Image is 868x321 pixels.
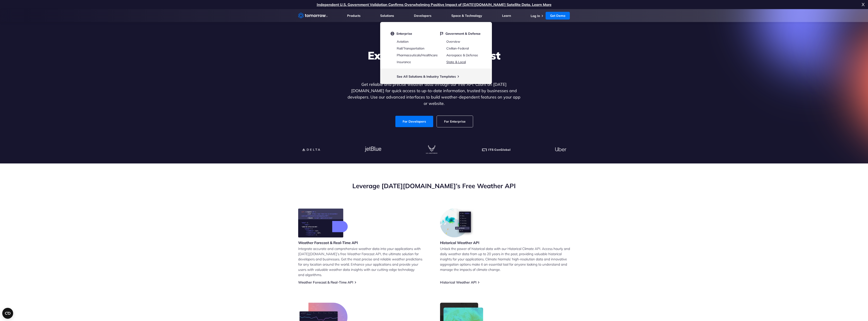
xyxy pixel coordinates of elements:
a: State & Local [446,60,466,64]
p: Get reliable and precise weather data through our free API. Count on [DATE][DOMAIN_NAME] for quic... [347,81,522,107]
a: See All Solutions & Industry Templates [397,74,456,79]
a: Products [347,14,360,18]
p: Integrate accurate and comprehensive weather data into your applications with [DATE][DOMAIN_NAME]... [298,246,428,277]
a: Developers [414,14,431,18]
a: Insurance [397,60,411,64]
a: For Enterprise [437,116,473,127]
h3: Historical Weather API [440,240,479,245]
a: Overview [446,40,460,44]
h3: Weather Forecast & Real-Time API [298,240,358,245]
h1: Explore the World’s Best Weather API [347,49,522,76]
img: flag.svg [440,32,443,36]
a: Weather Forecast & Real-Time API [298,280,353,284]
a: Pharmaceuticals/Healthcare [397,53,438,57]
a: For Developers [395,116,433,127]
a: Independent U.S. Government Validation Confirms Overwhelming Positive Impact of [DATE][DOMAIN_NAM... [317,2,551,7]
p: Unlock the power of historical data with our Historical Climate API. Access hourly and daily weat... [440,246,570,272]
a: Aerospace & Defense [446,53,478,57]
a: Space & Technology [451,14,482,18]
a: Rail/Transportation [397,46,424,50]
a: Log In [531,14,540,18]
a: Learn [502,14,511,18]
span: Enterprise [397,32,412,36]
a: Solutions [380,14,394,18]
a: Aviation [397,40,409,44]
img: globe.svg [391,32,394,36]
button: Open CMP widget [2,308,13,319]
a: Civilian-Federal [446,46,469,50]
a: Historical Weather API [440,280,476,284]
a: Get Demo [546,12,570,20]
h2: Leverage [DATE][DOMAIN_NAME]’s Free Weather API [298,182,570,190]
span: Government & Defense [445,32,481,36]
a: Home link [298,12,328,19]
